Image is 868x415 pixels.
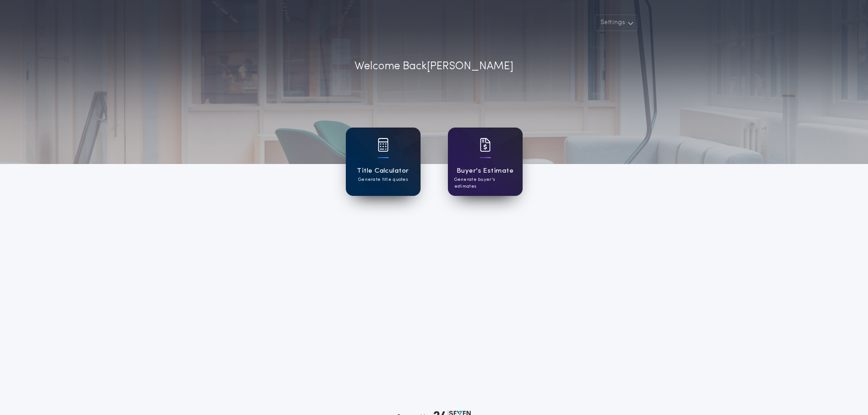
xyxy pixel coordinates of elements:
[595,15,637,31] button: Settings
[457,166,514,176] h1: Buyer's Estimate
[448,128,523,196] a: card iconBuyer's EstimateGenerate buyer's estimates
[358,176,408,183] p: Generate title quotes
[378,138,389,152] img: card icon
[346,128,421,196] a: card iconTitle CalculatorGenerate title quotes
[357,166,409,176] h1: Title Calculator
[480,138,491,152] img: card icon
[454,176,516,190] p: Generate buyer's estimates
[354,58,514,75] p: Welcome Back [PERSON_NAME]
